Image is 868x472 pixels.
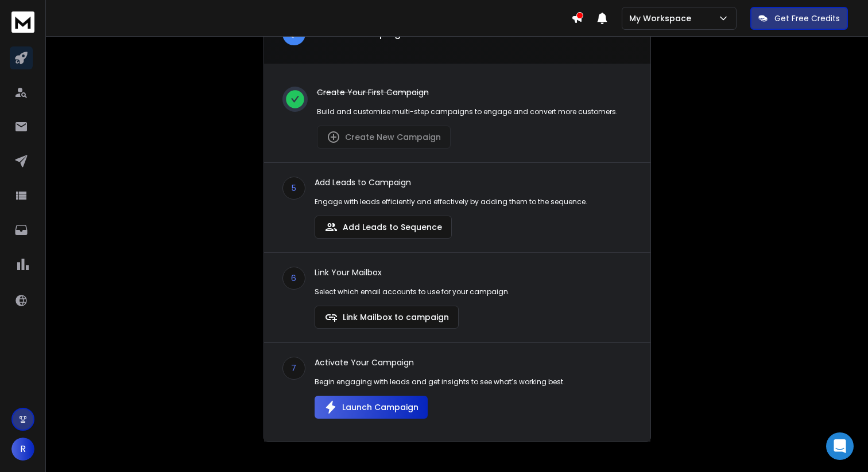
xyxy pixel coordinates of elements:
[317,87,618,98] p: Create Your First Campaign
[315,306,459,329] button: Link Mailbox to campaign
[315,377,565,387] p: Begin engaging with leads and get insights to see what’s working best.
[750,7,848,30] button: Get Free Credits
[315,287,510,297] p: Select which email accounts to use for your campaign.
[282,177,305,200] div: 5
[264,13,650,64] button: leadCreate a campaign
[282,357,305,380] div: 7
[315,267,510,278] p: Link Your Mailbox
[629,13,696,24] p: My Workspace
[315,396,428,419] button: Launch Campaign
[11,438,34,461] button: R
[11,11,34,33] img: logo
[826,432,854,460] div: Open Intercom Messenger
[317,107,618,116] p: Build and customise multi-step campaigns to engage and convert more customers.
[264,64,650,442] div: leadCreate a campaign
[315,216,452,239] button: Add Leads to Sequence
[315,177,587,188] p: Add Leads to Campaign
[315,197,587,206] p: Engage with leads efficiently and effectively by adding them to the sequence.
[774,13,840,24] p: Get Free Credits
[282,267,305,290] div: 6
[315,357,565,368] p: Activate Your Campaign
